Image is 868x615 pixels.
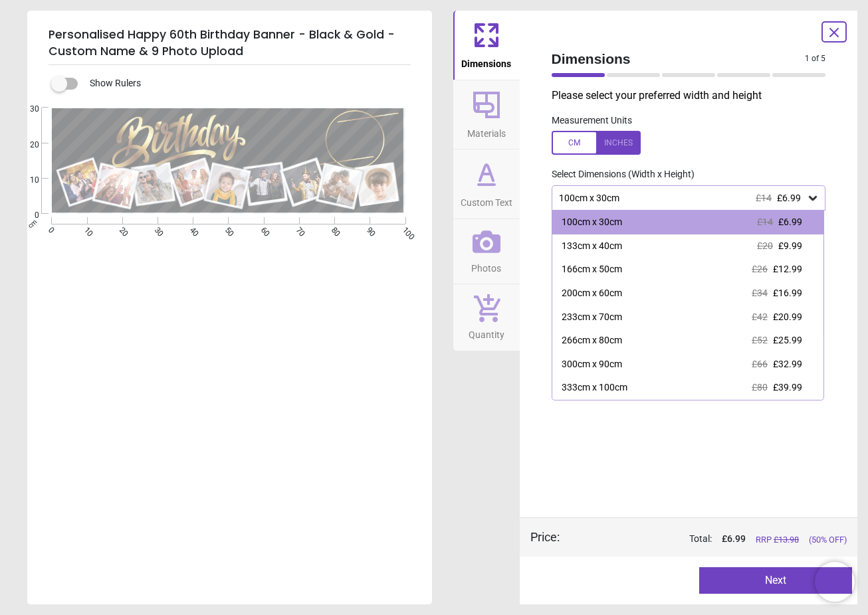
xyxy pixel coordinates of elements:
[541,168,695,181] label: Select Dimensions (Width x Height)
[580,533,847,546] div: Total:
[461,190,512,210] span: Custom Text
[453,11,520,80] button: Dimensions
[562,240,622,253] div: 133cm x 40cm
[453,80,520,149] button: Materials
[752,288,768,298] span: £34
[727,533,746,544] span: 6.99
[699,567,852,594] button: Next
[562,263,622,276] div: 166cm x 50cm
[467,121,506,141] span: Materials
[752,359,768,369] span: £66
[815,562,855,602] iframe: Brevo live chat
[722,533,746,546] span: £
[562,381,627,395] div: 333cm x 100cm
[774,535,799,545] span: £ 13.98
[471,256,501,276] span: Photos
[773,359,802,369] span: £32.99
[756,193,772,203] span: £14
[773,264,802,274] span: £12.99
[453,219,520,284] button: Photos
[562,358,622,371] div: 300cm x 90cm
[14,175,39,186] span: 10
[773,311,802,322] span: £20.99
[49,21,411,65] h5: Personalised Happy 60th Birthday Banner - Black & Gold - Custom Name & 9 Photo Upload
[27,218,39,230] span: cm
[59,76,432,92] div: Show Rulers
[14,139,39,151] span: 20
[469,322,504,342] span: Quantity
[757,217,773,227] span: £14
[558,193,807,204] div: 100cm x 30cm
[773,288,802,298] span: £16.99
[562,334,622,347] div: 266cm x 80cm
[562,311,622,324] div: 233cm x 70cm
[805,53,825,64] span: 1 of 5
[552,49,806,68] span: Dimensions
[773,335,802,345] span: £25.99
[14,104,39,115] span: 30
[552,114,632,128] label: Measurement Units
[14,210,39,221] span: 0
[752,335,768,345] span: £52
[752,264,768,274] span: £26
[453,149,520,219] button: Custom Text
[552,88,837,103] p: Please select your preferred width and height
[562,216,622,229] div: 100cm x 30cm
[757,240,773,251] span: £20
[777,193,801,203] span: £6.99
[461,51,511,71] span: Dimensions
[778,240,802,251] span: £9.99
[752,311,768,322] span: £42
[773,382,802,393] span: £39.99
[453,284,520,351] button: Quantity
[756,534,799,546] span: RRP
[752,382,768,393] span: £80
[530,529,560,545] div: Price :
[809,534,847,546] span: (50% OFF)
[562,287,622,300] div: 200cm x 60cm
[778,217,802,227] span: £6.99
